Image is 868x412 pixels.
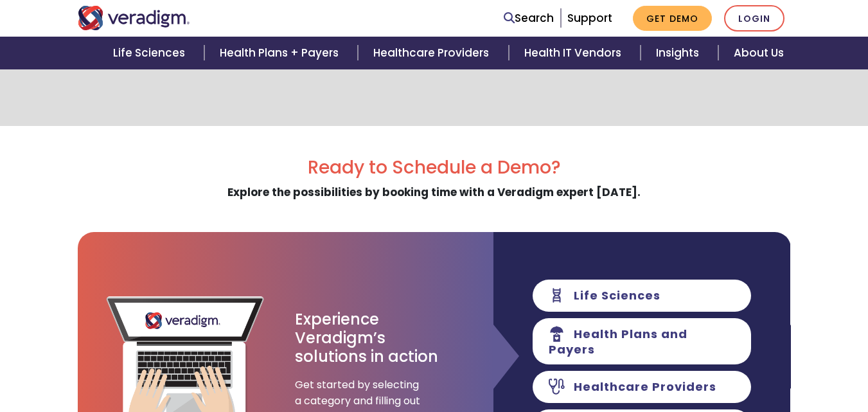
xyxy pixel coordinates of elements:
a: About Us [718,37,799,69]
a: Support [567,10,612,26]
h2: Ready to Schedule a Demo? [78,157,791,179]
strong: Explore the possibilities by booking time with a Veradigm expert [DATE]. [227,184,641,200]
img: Veradigm logo [78,6,190,30]
a: Insights [641,37,718,69]
a: Login [724,5,784,31]
a: Search [504,10,554,27]
h3: Experience Veradigm’s solutions in action [295,310,439,366]
a: Get Demo [633,6,712,31]
a: Life Sciences [98,37,204,69]
a: Health Plans + Payers [204,37,358,69]
a: Healthcare Providers [358,37,508,69]
a: Health IT Vendors [509,37,641,69]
